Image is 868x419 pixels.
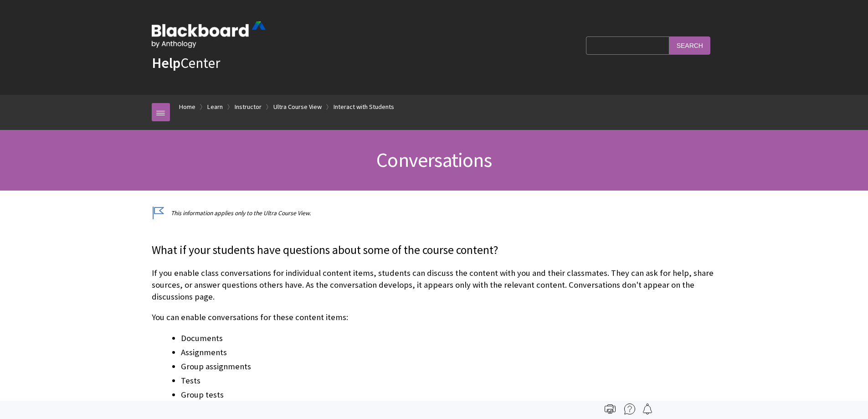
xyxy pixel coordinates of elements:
a: Instructor [235,101,262,113]
a: Learn [207,101,223,113]
li: Group assignments [181,360,717,373]
p: You can enable conversations for these content items: [152,311,717,323]
input: Search [669,36,710,54]
li: Assignments [181,346,717,359]
li: Group tests [181,388,717,401]
a: Ultra Course View [273,101,322,113]
img: Print [605,403,616,414]
img: Blackboard by Anthology [152,21,266,48]
p: What if your students have questions about some of the course content? [152,242,717,259]
span: Conversations [376,147,492,172]
strong: Help [152,54,180,72]
p: If you enable class conversations for individual content items, students can discuss the content ... [152,267,717,303]
a: HelpCenter [152,54,220,72]
p: This information applies only to the Ultra Course View. [152,209,717,217]
a: Home [179,101,195,113]
img: More help [624,403,635,414]
img: Follow this page [642,403,653,414]
li: Documents [181,332,717,345]
a: Interact with Students [334,101,394,113]
li: Tests [181,374,717,387]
